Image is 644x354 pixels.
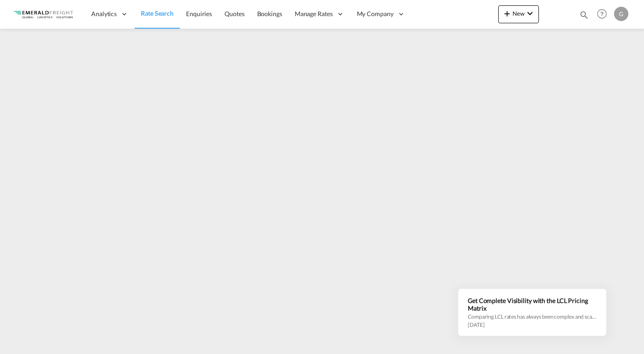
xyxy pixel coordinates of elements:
span: Analytics [91,9,117,18]
span: Rate Search [141,9,174,17]
span: My Company [357,9,394,18]
span: Enquiries [186,10,212,17]
img: c4318bc049f311eda2ff698fe6a37287.png [13,4,74,24]
span: Manage Rates [295,9,333,18]
div: G [614,7,628,21]
div: icon-magnify [579,10,589,23]
button: icon-plus 400-fgNewicon-chevron-down [498,5,539,23]
span: Bookings [257,10,282,17]
md-icon: icon-plus 400-fg [502,8,513,19]
span: New [502,10,535,17]
span: Help [594,6,610,21]
div: Help [594,6,614,22]
md-icon: icon-chevron-down [525,8,535,19]
span: Quotes [225,10,244,17]
md-icon: icon-magnify [579,10,589,20]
